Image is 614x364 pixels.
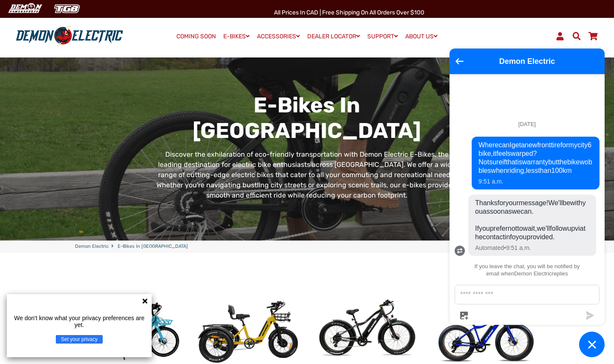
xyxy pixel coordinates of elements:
[49,2,84,16] img: TGB Canada
[118,243,188,250] span: E-Bikes in [GEOGRAPHIC_DATA]
[154,92,460,143] h1: E-Bikes in [GEOGRAPHIC_DATA]
[274,9,424,16] span: All Prices in CAD | Free shipping on all orders over $100
[10,315,148,328] p: We don't know what your privacy preferences are yet.
[220,30,253,43] a: E-BIKES
[402,30,441,43] a: ABOUT US
[254,30,303,43] a: ACCESSORIES
[447,49,607,357] inbox-online-store-chat: Shopify online store chat
[364,30,401,43] a: SUPPORT
[56,335,103,344] button: Set your privacy
[156,150,458,199] span: Discover the exhilaration of eco-friendly transportation with Demon Electric E-Bikes, the leading...
[13,25,126,47] img: Demon Electric logo
[4,2,45,16] img: Demon Electric
[173,31,219,43] a: COMING SOON
[75,243,109,250] a: Demon Electric
[304,30,363,43] a: DEALER LOCATOR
